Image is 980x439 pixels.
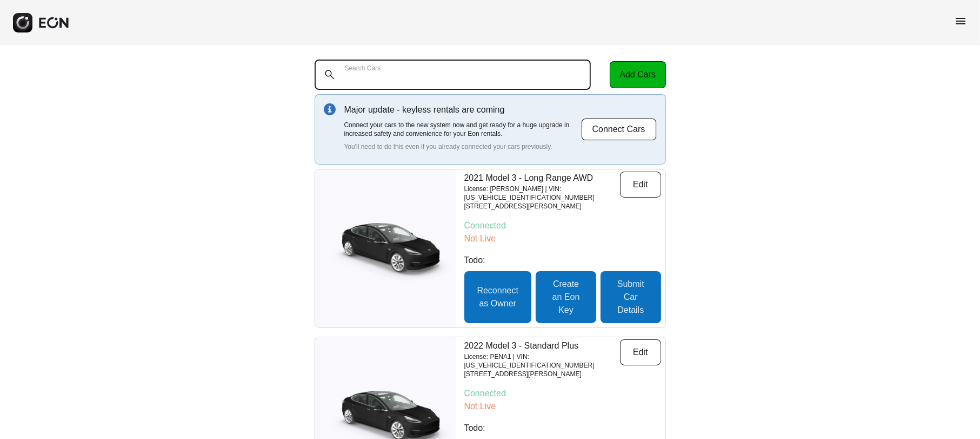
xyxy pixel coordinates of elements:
[345,64,381,73] label: Search Cars
[620,339,661,365] button: Edit
[315,213,456,284] img: car
[464,172,620,185] p: 2021 Model 3 - Long Range AWD
[464,219,661,232] p: Connected
[464,185,620,202] p: License: [PERSON_NAME] | VIN: [US_VEHICLE_IDENTIFICATION_NUMBER]
[464,422,661,435] p: Todo:
[344,103,581,116] p: Major update - keyless rentals are coming
[324,103,336,115] img: info
[344,142,581,151] p: You'll need to do this even if you already connected your cars previously.
[620,172,661,198] button: Edit
[464,339,620,352] p: 2022 Model 3 - Standard Plus
[344,121,581,138] p: Connect your cars to the new system now and get ready for a huge upgrade in increased safety and ...
[464,387,661,400] p: Connected
[464,400,661,413] p: Not Live
[601,271,661,323] button: Submit Car Details
[464,370,620,378] p: [STREET_ADDRESS][PERSON_NAME]
[581,118,657,141] button: Connect Cars
[536,271,596,323] button: Create an Eon Key
[464,352,620,370] p: License: PENA1 | VIN: [US_VEHICLE_IDENTIFICATION_NUMBER]
[464,271,532,323] button: Reconnect as Owner
[464,202,620,211] p: [STREET_ADDRESS][PERSON_NAME]
[954,15,967,28] span: menu
[610,61,666,88] button: Add Cars
[464,232,661,245] p: Not Live
[464,254,661,267] p: Todo:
